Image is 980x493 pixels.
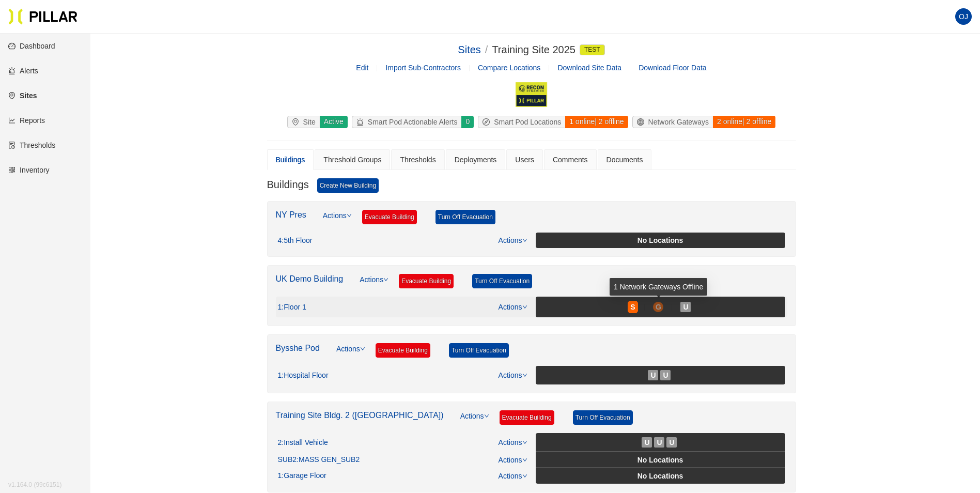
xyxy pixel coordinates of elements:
span: / [485,44,488,55]
span: : Install Vehicle [282,438,328,448]
a: Turn Off Evacuation [449,343,509,358]
div: No Locations [538,235,783,246]
span: U [644,437,649,448]
a: Turn Off Evacuation [435,210,495,224]
span: environment [292,118,303,126]
span: U [650,369,656,381]
span: Download Site Data [557,64,621,72]
span: Import Sub-Contractors [385,64,461,72]
span: down [522,457,527,463]
span: : 5th Floor [282,236,312,245]
div: Network Gateways [633,116,713,128]
a: Compare Locations [478,64,540,72]
a: dashboardDashboard [8,42,55,50]
a: Actions [460,410,489,433]
a: alertAlerts [8,67,38,75]
span: : MASS GEN_SUB2 [297,455,360,465]
div: Thresholds [400,154,435,165]
img: Pillar Technologies [8,8,77,25]
div: Threshold Groups [323,154,381,165]
span: U [683,301,688,313]
a: Sites [458,44,480,55]
a: Actions [360,274,388,297]
span: OJ [959,8,968,25]
span: down [383,277,388,282]
a: Evacuate Building [399,274,454,288]
div: 1 Network Gateways Offline [610,278,707,296]
a: Evacuate Building [362,210,417,224]
span: down [522,473,527,479]
div: 4 [278,236,313,245]
span: Download Floor Data [639,64,707,72]
div: 1 [278,371,329,380]
a: exceptionThresholds [8,141,55,149]
div: 1 [278,471,326,481]
div: Training Site 2025 [492,42,604,58]
a: Create New Building [317,178,379,193]
a: Turn Off Evacuation [472,274,532,288]
span: : Hospital Floor [282,371,328,380]
div: No Locations [538,470,783,482]
a: Actions [323,210,352,233]
div: 2 online | 2 offline [712,116,775,128]
span: G [656,301,661,313]
div: 0 [461,116,474,128]
div: Users [515,154,534,165]
div: Active [319,116,348,128]
span: down [484,413,489,419]
span: compass [483,118,494,126]
a: Actions [499,303,527,311]
a: environmentSites [8,91,37,100]
span: : Floor 1 [282,303,306,312]
a: Training Site Bldg. 2 ([GEOGRAPHIC_DATA]) [276,411,444,420]
div: Site [288,116,320,128]
div: Documents [606,154,643,165]
a: Evacuate Building [500,410,554,425]
a: Actions [336,343,365,366]
a: UK Demo Building [276,274,344,283]
span: S [630,301,635,313]
img: Recon Pillar Construction [515,82,548,107]
span: : Garage Floor [282,471,326,481]
a: Edit [356,64,368,72]
span: down [347,213,352,218]
span: down [522,440,527,445]
a: line-chartReports [8,116,45,125]
span: down [522,373,527,378]
div: Buildings [276,154,305,165]
a: Bysshe Pod [276,344,320,352]
div: No Locations [538,454,783,466]
a: Turn Off Evacuation [573,410,633,425]
a: Evacuate Building [376,343,430,358]
a: NY Pres [276,210,306,219]
span: alert [356,118,368,126]
div: Deployments [455,154,497,165]
a: Actions [499,472,527,480]
div: Smart Pod Locations [478,116,565,128]
a: Actions [499,438,527,446]
div: Smart Pod Actionable Alerts [352,116,462,128]
span: U [657,437,662,448]
div: Comments [553,154,588,165]
span: U [663,369,668,381]
span: Test [580,44,605,55]
a: qrcodeInventory [8,166,50,174]
div: 2 [278,438,328,448]
a: Actions [499,456,527,464]
span: down [360,346,365,351]
a: alertSmart Pod Actionable Alerts0 [350,116,476,128]
span: down [522,304,527,310]
span: global [637,118,648,126]
span: U [669,437,674,448]
div: 1 online | 2 offline [565,116,628,128]
div: SUB2 [278,455,360,465]
span: down [522,238,527,243]
a: Actions [499,236,527,244]
a: Actions [499,371,527,379]
div: 1 [278,303,306,312]
h3: Buildings [267,178,309,193]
